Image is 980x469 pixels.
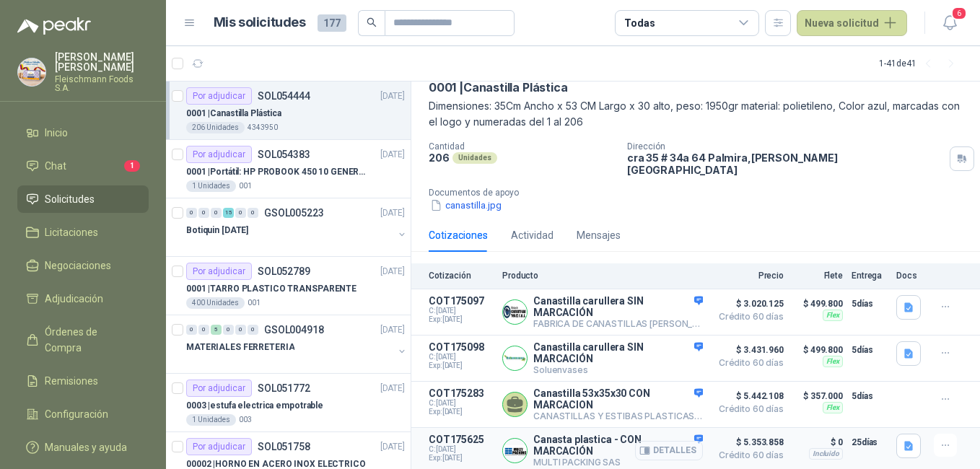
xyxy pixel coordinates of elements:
[186,414,236,426] div: 1 Unidades
[239,180,252,192] p: 001
[503,300,527,324] img: Company Logo
[852,295,888,312] p: 5 días
[429,198,503,213] button: canastilla.jpg
[511,227,554,243] div: Actividad
[429,399,494,408] span: C: [DATE]
[712,271,784,281] p: Precio
[627,152,944,176] p: cra 35 # 34a 64 Palmira , [PERSON_NAME][GEOGRAPHIC_DATA]
[198,208,209,218] div: 0
[264,208,324,218] p: GSOL005223
[124,160,140,172] span: 1
[214,12,306,33] h1: Mis solicitudes
[318,14,346,32] span: 177
[45,373,98,389] span: Remisiones
[429,387,494,399] p: COT175283
[211,208,222,218] div: 0
[712,451,784,460] span: Crédito 60 días
[533,457,703,468] p: MULTI PACKING SAS
[186,438,252,455] div: Por adjudicar
[17,119,149,146] a: Inicio
[429,271,494,281] p: Cotización
[429,445,494,454] span: C: [DATE]
[45,158,66,174] span: Chat
[852,434,888,451] p: 25 días
[45,258,111,273] span: Negociaciones
[186,297,245,309] div: 400 Unidades
[823,402,843,413] div: Flex
[186,208,197,218] div: 0
[166,140,411,198] a: Por adjudicarSOL054383[DATE] 0001 |Portátil: HP PROBOOK 450 10 GENERACIÓN PROCESADOR INTEL CORE i...
[17,17,91,35] img: Logo peakr
[17,285,149,312] a: Adjudicación
[17,400,149,428] a: Configuración
[17,185,149,213] a: Solicitudes
[258,91,310,101] p: SOL054444
[429,315,494,324] span: Exp: [DATE]
[533,341,703,364] p: Canastilla carullera SIN MARCACIÓN
[248,208,258,218] div: 0
[503,439,527,463] img: Company Logo
[627,141,944,152] p: Dirección
[429,80,568,95] p: 0001 | Canastilla Plástica
[429,98,963,130] p: Dimensiones: 35Cm Ancho x 53 CM Largo x 30 alto, peso: 1950gr material: polietileno, Color azul, ...
[55,75,149,92] p: Fleischmann Foods S.A.
[186,107,281,120] p: 0001 | Canastilla Plástica
[503,346,527,370] img: Company Logo
[258,266,310,276] p: SOL052789
[533,318,703,329] p: FABRICA DE CANASTILLAS [PERSON_NAME]
[55,52,149,72] p: [PERSON_NAME] [PERSON_NAME]
[533,364,703,375] p: Soluenvases
[367,17,377,27] span: search
[380,89,405,103] p: [DATE]
[502,271,703,281] p: Producto
[186,180,236,192] div: 1 Unidades
[45,224,98,240] span: Licitaciones
[797,10,907,36] button: Nueva solicitud
[380,265,405,279] p: [DATE]
[380,440,405,454] p: [DATE]
[429,188,974,198] p: Documentos de apoyo
[533,411,703,421] p: CANASTILLAS Y ESTIBAS PLASTICAS PEREIRA SAS
[248,122,278,133] p: 4343950
[712,341,784,359] span: $ 3.431.960
[264,325,324,335] p: GSOL004918
[45,291,103,307] span: Adjudicación
[17,252,149,279] a: Negociaciones
[852,341,888,359] p: 5 días
[17,152,149,180] a: Chat1
[712,295,784,312] span: $ 3.020.125
[533,434,703,457] p: Canasta plastica - CON MARCACIÓN
[624,15,655,31] div: Todas
[166,374,411,432] a: Por adjudicarSOL051772[DATE] 0003 |estufa electrica empotrable1 Unidades003
[186,380,252,397] div: Por adjudicar
[186,325,197,335] div: 0
[248,297,261,309] p: 001
[429,353,494,361] span: C: [DATE]
[223,325,234,335] div: 0
[792,295,843,312] p: $ 499.800
[186,399,323,413] p: 0003 | estufa electrica empotrable
[429,227,488,243] div: Cotizaciones
[186,263,252,280] div: Por adjudicar
[429,408,494,416] span: Exp: [DATE]
[712,434,784,451] span: $ 5.353.858
[792,434,843,451] p: $ 0
[380,148,405,162] p: [DATE]
[186,122,245,133] div: 206 Unidades
[429,307,494,315] span: C: [DATE]
[17,434,149,461] a: Manuales y ayuda
[248,325,258,335] div: 0
[712,387,784,405] span: $ 5.442.108
[429,295,494,307] p: COT175097
[429,454,494,463] span: Exp: [DATE]
[258,383,310,393] p: SOL051772
[258,442,310,452] p: SOL051758
[380,206,405,220] p: [DATE]
[45,439,127,455] span: Manuales y ayuda
[186,321,408,367] a: 0 0 5 0 0 0 GSOL004918[DATE] MATERIALES FERRETERIA
[45,406,108,422] span: Configuración
[166,257,411,315] a: Por adjudicarSOL052789[DATE] 0001 |TARRO PLASTICO TRANSPARENTE400 Unidades001
[380,382,405,395] p: [DATE]
[852,387,888,405] p: 5 días
[186,204,408,250] a: 0 0 0 15 0 0 GSOL005223[DATE] Botiquin [DATE]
